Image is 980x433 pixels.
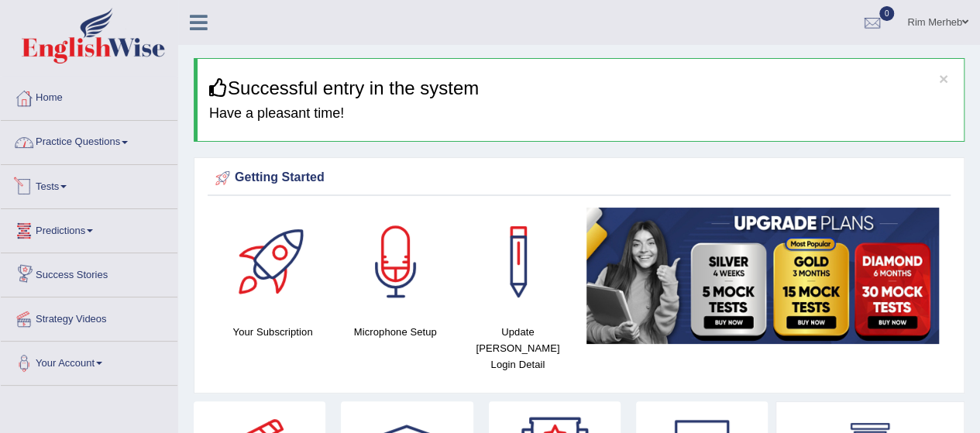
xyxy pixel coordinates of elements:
[342,324,449,340] h4: Microphone Setup
[219,324,326,340] h4: Your Subscription
[1,121,177,160] a: Practice Questions
[939,70,948,87] button: ×
[209,78,952,98] h3: Successful entry in the system
[211,167,947,190] div: Getting Started
[1,165,177,204] a: Tests
[1,342,177,380] a: Your Account
[879,6,895,21] span: 0
[464,324,571,373] h4: Update [PERSON_NAME] Login Detail
[1,253,177,292] a: Success Stories
[1,209,177,248] a: Predictions
[1,297,177,336] a: Strategy Videos
[586,208,939,344] img: small5.jpg
[1,77,177,115] a: Home
[209,106,952,122] h4: Have a pleasant time!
